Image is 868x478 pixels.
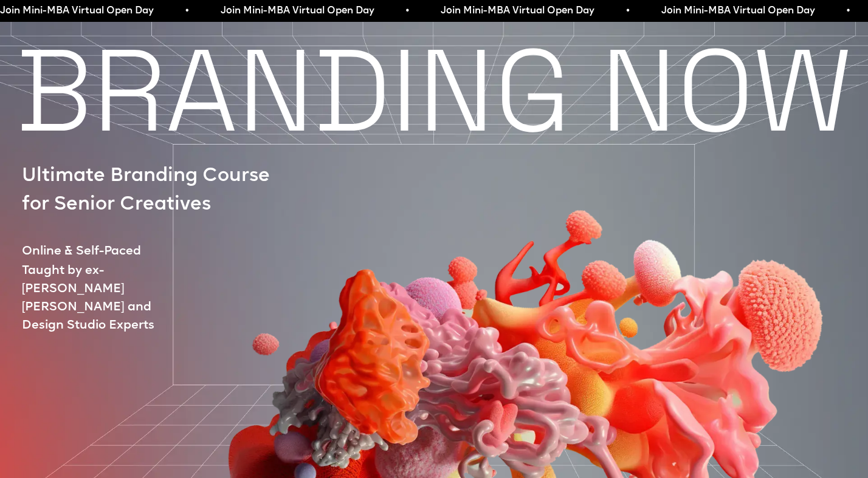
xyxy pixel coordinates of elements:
[22,262,196,335] p: Taught by ex-[PERSON_NAME] [PERSON_NAME] and Design Studio Experts
[22,162,282,219] p: Ultimate Branding Course for Senior Creatives
[623,2,627,19] span: •
[844,2,847,19] span: •
[182,2,186,19] span: •
[403,2,407,19] span: •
